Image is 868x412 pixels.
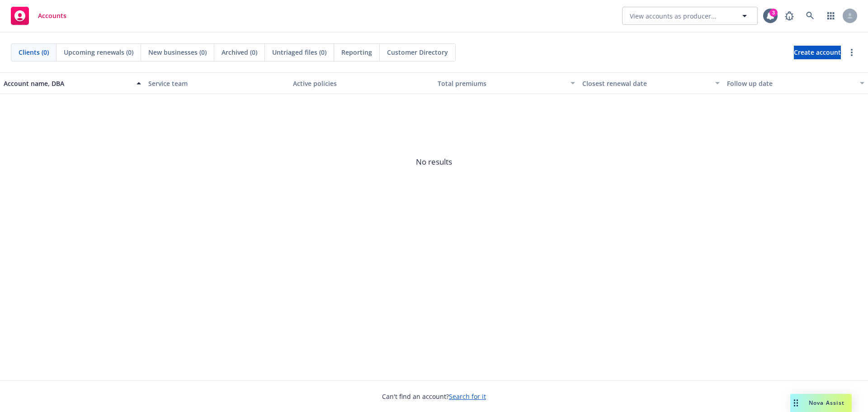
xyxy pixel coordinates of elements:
[7,3,70,28] a: Accounts
[438,79,565,88] div: Total premiums
[64,47,133,57] span: Upcoming renewals (0)
[622,7,758,25] button: View accounts as producer...
[790,394,802,412] div: Drag to move
[579,72,723,94] button: Closest renewal date
[794,44,841,61] span: Create account
[809,399,844,407] span: Nova Assist
[382,392,486,401] span: Can't find an account?
[289,72,434,94] button: Active policies
[38,12,66,19] span: Accounts
[582,79,710,88] div: Closest renewal date
[293,79,430,88] div: Active policies
[449,392,486,401] a: Search for it
[794,46,841,59] a: Create account
[822,7,840,25] a: Switch app
[272,47,326,57] span: Untriaged files (0)
[630,11,717,21] span: View accounts as producer...
[723,72,868,94] button: Follow up date
[727,79,854,88] div: Follow up date
[4,79,131,88] div: Account name, DBA
[790,394,852,412] button: Nova Assist
[222,47,257,57] span: Archived (0)
[387,47,448,57] span: Customer Directory
[434,72,579,94] button: Total premiums
[780,7,798,25] a: Report a Bug
[769,8,778,16] div: 3
[846,47,857,58] a: more
[148,47,207,57] span: New businesses (0)
[148,79,286,88] div: Service team
[145,72,289,94] button: Service team
[801,7,819,25] a: Search
[19,47,49,57] span: Clients (0)
[341,47,372,57] span: Reporting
